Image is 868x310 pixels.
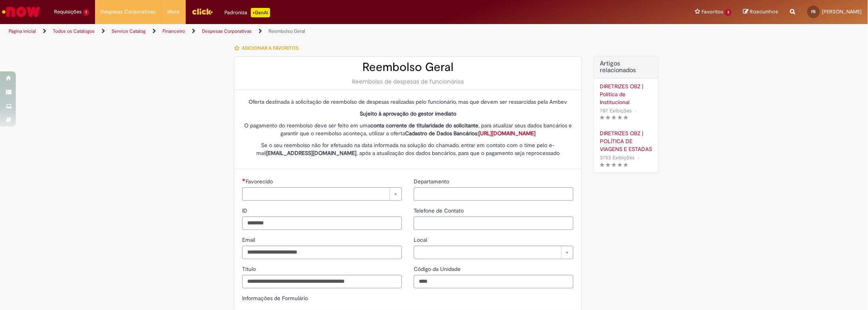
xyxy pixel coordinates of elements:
[414,246,573,259] a: Limpar campo Local
[600,107,632,114] span: 787 Exibições
[600,129,652,153] a: DIRETRIZES OBZ | POLÍTICA DE VIAGENS E ESTADAS
[414,275,573,288] input: Código da Unidade
[633,105,638,116] span: •
[242,236,257,243] span: Email
[750,8,778,15] span: Rascunhos
[743,8,778,16] a: Rascunhos
[242,275,402,288] input: Título
[414,187,573,201] input: Departamento
[600,154,635,161] span: 3753 Exibições
[242,178,246,181] span: Necessários
[53,28,95,34] a: Todos os Catálogos
[6,24,573,39] ul: Trilhas de página
[242,246,402,259] input: Email
[225,8,270,17] div: Padroniza
[405,130,536,137] strong: Cadastro de Dados Bancários:
[414,207,465,214] span: Telefone de Contato
[822,8,862,15] span: [PERSON_NAME]
[370,122,478,129] strong: conta corrente de titularidade do solicitante
[269,28,305,34] a: Reembolso Geral
[246,178,274,185] span: Necessários - Favorecido
[360,110,456,117] strong: Sujeito à aprovação do gestor imediato
[242,187,402,201] a: Limpar campo Favorecido
[54,8,82,16] span: Requisições
[702,8,723,16] span: Favoritos
[414,236,429,243] span: Local
[636,152,641,163] span: •
[600,60,652,74] h3: Artigos relacionados
[242,265,258,273] span: Título
[242,217,402,230] input: ID
[414,217,573,230] input: Telefone de Contato
[242,207,249,214] span: ID
[192,6,213,17] img: click_logo_yellow_360x200.png
[242,98,573,106] p: Oferta destinada à solicitação de reembolso de despesas realizadas pelo funcionário, mas que deve...
[812,9,816,14] span: FB
[478,130,536,137] a: [URL][DOMAIN_NAME]
[242,121,573,137] p: O pagamento do reembolso deve ser feito em uma , para atualizar seus dados bancários e garantir q...
[414,178,451,185] span: Departamento
[242,141,573,157] p: Se o seu reembolso não for efetuado na data informada na solução do chamado, entrar em contato co...
[83,9,89,16] span: 1
[202,28,252,34] a: Despesas Corporativas
[112,28,146,34] a: Service Catalog
[242,45,299,51] span: Adicionar a Favoritos
[242,61,573,74] h2: Reembolso Geral
[162,28,185,34] a: Financeiro
[242,78,573,86] div: Reembolso de despesas de funcionários
[251,8,270,17] p: +GenAi
[168,8,180,16] span: More
[266,149,357,157] strong: [EMAIL_ADDRESS][DOMAIN_NAME]
[414,265,462,273] span: Código da Unidade
[725,9,732,16] span: 3
[1,4,41,20] img: ServiceNow
[242,295,308,302] label: Informações de Formulário
[600,82,652,106] a: DIRETRIZES OBZ | Política de Institucional
[234,40,303,56] button: Adicionar a Favoritos
[9,28,36,34] a: Página inicial
[101,8,156,16] span: Despesas Corporativas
